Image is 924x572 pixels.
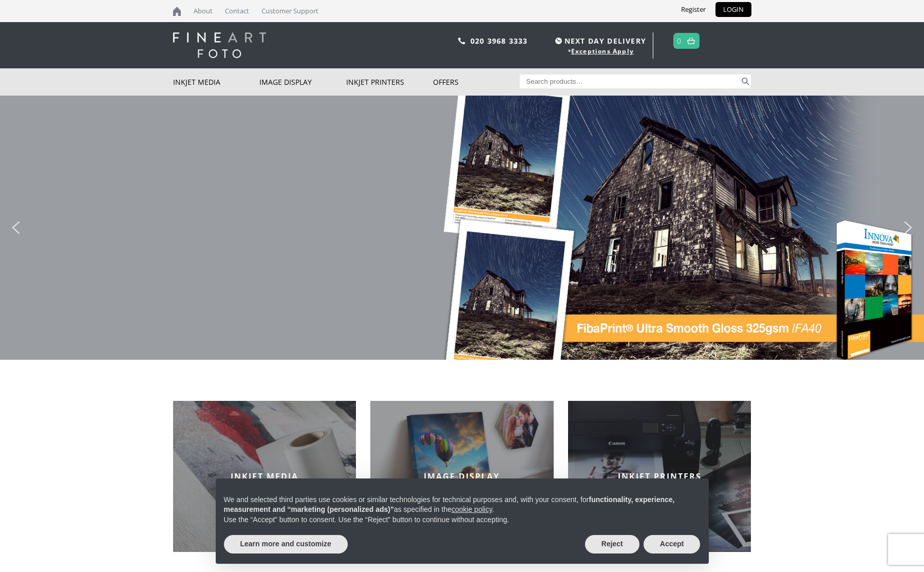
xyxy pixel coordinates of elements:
[224,495,675,514] strong: functionality, experience, measurement and “marketing (personalized ads)”
[8,219,24,236] img: previous arrow
[206,282,251,293] div: ORDER NOW
[585,535,639,553] button: Reject
[673,2,713,17] a: Register
[457,365,467,375] div: Choose slide to display.
[458,38,465,44] img: phone.svg
[687,38,695,44] img: basket.svg
[433,68,520,96] a: Offers
[900,219,916,236] img: next arrow
[677,33,682,48] a: 0
[555,38,562,44] img: time.svg
[194,193,348,218] b: Innova FibaPrint Ultra Smooth Gloss 325gsm Photo Art Paper
[173,32,266,58] img: logo-white.svg
[470,36,528,46] a: 020 3968 3333
[224,515,701,525] p: Use the “Accept” button to consent. Use the “Reject” button to continue without accepting.
[224,495,701,515] p: We and selected third parties use cookies or similar technologies for technical purposes and, wit...
[194,232,356,274] b: Try the original fibre based Bartya-type inkjet paper in an ultra heavy version from Innova Art! ...
[194,168,368,188] a: Deal of the Day
[173,68,260,96] a: Inkjet Media
[208,470,717,572] div: Notice
[715,2,751,17] a: LOGIN
[224,535,348,553] button: Learn more and customize
[346,68,433,96] a: Inkjet Printers
[451,505,492,513] a: cookie policy
[740,75,751,88] button: Search
[173,471,356,482] h2: INKJET MEDIA
[553,35,646,47] span: NEXT DAY DELIVERY
[571,47,634,56] a: Exceptions Apply
[259,68,346,96] a: Image Display
[178,162,394,304] div: Deal of the DayInnova FibaPrint Ultra Smooth Gloss 325gsm Photo Art Paper Try the original fibre ...
[196,280,261,296] a: ORDER NOW
[644,535,701,553] button: Accept
[520,75,740,88] input: Search products…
